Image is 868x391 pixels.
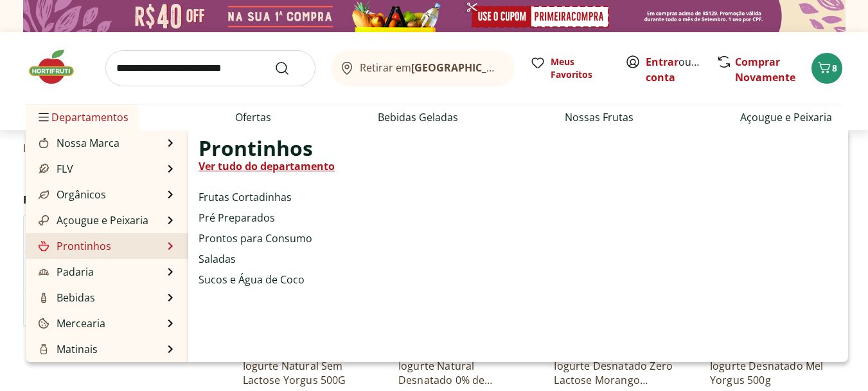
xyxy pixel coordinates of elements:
[23,142,49,154] a: Início
[274,61,305,76] button: Submit Search
[36,264,94,280] a: PadariaPadaria
[39,292,49,303] img: Bebidas
[832,62,837,74] span: 8
[36,102,128,133] span: Departamentos
[36,316,105,331] a: MerceariaMercearia
[530,55,610,81] a: Meus Favoritos
[740,110,832,125] a: Açougue e Peixaria
[565,110,633,125] a: Nossas Frutas
[235,110,271,125] a: Ofertas
[24,289,217,325] button: Preço
[39,215,49,225] img: Açougue e Peixaria
[378,110,458,125] a: Bebidas Geladas
[811,53,842,84] button: Carrinho
[36,290,95,305] a: BebidasBebidas
[36,161,73,176] a: FLVFLV
[39,189,49,200] img: Orgânicos
[331,50,515,86] button: Retirar em[GEOGRAPHIC_DATA]/[GEOGRAPHIC_DATA]
[24,216,217,252] button: Categoria
[24,253,217,289] button: Marca
[36,213,148,228] a: Açougue e PeixariaAçougue e Peixaria
[199,158,335,174] a: Ver tudo do departamento
[39,344,49,354] img: Matinais
[39,267,49,277] img: Padaria
[199,231,312,246] a: Prontos para Consumo
[735,55,795,84] a: Comprar Novamente
[39,164,49,174] img: FLV
[39,318,49,329] img: Mercearia
[554,359,676,387] a: Iogurte Desnatado Zero Lactose Morango Yorgus 500g
[36,238,111,254] a: ProntinhosProntinhos
[36,187,106,202] a: OrgânicosOrgânicos
[23,187,217,213] h2: Filtros
[411,61,628,75] b: [GEOGRAPHIC_DATA]/[GEOGRAPHIC_DATA]
[646,55,678,69] a: Entrar
[646,54,703,85] span: ou
[39,138,49,148] img: Nossa Marca
[199,140,313,156] span: Prontinhos
[26,48,90,86] img: Hortifruti
[646,55,716,84] a: Criar conta
[360,62,502,73] span: Retirar em
[36,341,98,357] a: MatinaisMatinais
[551,55,610,81] span: Meus Favoritos
[398,359,520,387] a: Iogurte Natural Desnatado 0% de Gordura Yorgus 500G
[105,50,315,86] input: search
[710,359,832,387] a: Iogurte Desnatado Mel Yorgus 500g
[36,102,51,133] button: Menu
[36,135,120,151] a: Nossa MarcaNossa Marca
[199,272,305,287] a: Sucos e Água de Coco
[199,189,292,205] a: Frutas Cortadinhas
[39,241,49,251] img: Prontinhos
[199,251,236,267] a: Saladas
[36,359,164,390] a: Frios, Queijos e LaticíniosFrios, Queijos e Laticínios
[243,359,365,387] a: Iogurte Natural Sem Lactose Yorgus 500G
[199,210,275,225] a: Pré Preparados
